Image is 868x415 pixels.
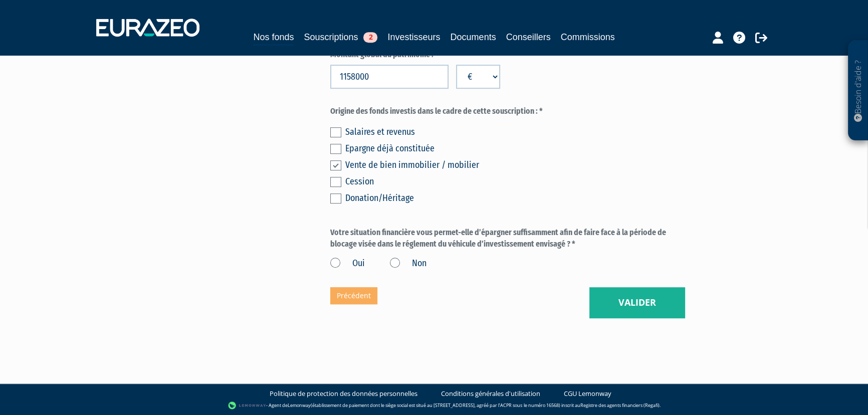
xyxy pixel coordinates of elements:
[304,30,377,44] a: Souscriptions2
[288,401,311,408] a: Lemonway
[345,125,685,139] div: Salaires et revenus
[330,287,377,304] a: Précédent
[387,30,440,44] a: Investisseurs
[270,389,417,398] a: Politique de protection des données personnelles
[345,141,685,155] div: Epargne déjà constituée
[561,30,615,44] a: Commissions
[852,46,864,136] p: Besoin d'aide ?
[589,287,685,318] button: Valider
[330,227,685,250] label: Votre situation financière vous permet-elle d’épargner suffisamment afin de faire face à la pério...
[506,30,551,44] a: Conseillers
[363,32,377,43] span: 2
[330,257,365,270] label: Oui
[451,30,496,44] a: Documents
[390,257,426,270] label: Non
[330,106,685,117] label: Origine des fonds investis dans le cadre de cette souscription : *
[580,401,659,408] a: Registre des agents financiers (Regafi)
[441,389,540,398] a: Conditions générales d'utilisation
[10,400,858,410] div: - Agent de (établissement de paiement dont le siège social est situé au [STREET_ADDRESS], agréé p...
[96,19,199,37] img: 1732889491-logotype_eurazeo_blanc_rvb.png
[253,30,294,46] a: Nos fonds
[564,389,611,398] a: CGU Lemonway
[345,174,685,188] div: Cession
[228,400,267,410] img: logo-lemonway.png
[345,158,685,172] div: Vente de bien immobilier / mobilier
[345,191,685,205] div: Donation/Héritage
